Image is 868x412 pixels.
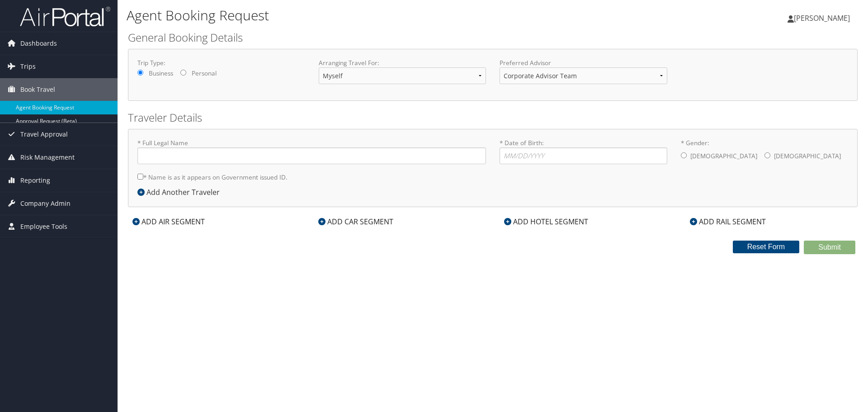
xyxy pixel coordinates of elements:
input: * Name is as it appears on Government issued ID. [137,174,143,180]
h2: Traveler Details [128,110,858,125]
label: Personal [192,69,217,78]
input: * Full Legal Name [137,147,486,164]
span: Company Admin [20,192,71,215]
label: Preferred Advisor [500,58,667,67]
input: * Date of Birth: [500,147,667,164]
button: Submit [804,241,855,254]
input: * Gender:[DEMOGRAPHIC_DATA][DEMOGRAPHIC_DATA] [764,152,770,158]
div: Add Another Traveler [137,187,224,198]
label: * Name is as it appears on Government issued ID. [137,169,288,185]
span: Reporting [20,169,50,192]
label: * Gender: [681,138,849,166]
label: [DEMOGRAPHIC_DATA] [774,147,841,165]
div: ADD RAIL SEGMENT [685,216,770,227]
div: ADD HOTEL SEGMENT [500,216,593,227]
label: [DEMOGRAPHIC_DATA] [690,147,757,165]
span: Employee Tools [20,215,67,238]
span: [PERSON_NAME] [794,13,850,23]
label: Trip Type: [137,58,305,67]
img: airportal-logo.png [20,6,110,27]
span: Risk Management [20,146,75,169]
label: * Date of Birth: [500,138,667,164]
label: Arranging Travel For: [319,58,486,67]
a: [PERSON_NAME] [788,5,859,32]
h2: General Booking Details [128,30,858,45]
div: ADD AIR SEGMENT [128,216,209,227]
span: Dashboards [20,32,57,55]
button: Reset Form [733,241,800,253]
label: * Full Legal Name [137,138,486,164]
h1: Agent Booking Request [127,6,615,25]
span: Travel Approval [20,123,68,146]
span: Book Travel [20,78,55,101]
input: * Gender:[DEMOGRAPHIC_DATA][DEMOGRAPHIC_DATA] [681,152,687,158]
label: Business [149,69,173,78]
span: Trips [20,55,36,78]
div: ADD CAR SEGMENT [314,216,398,227]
